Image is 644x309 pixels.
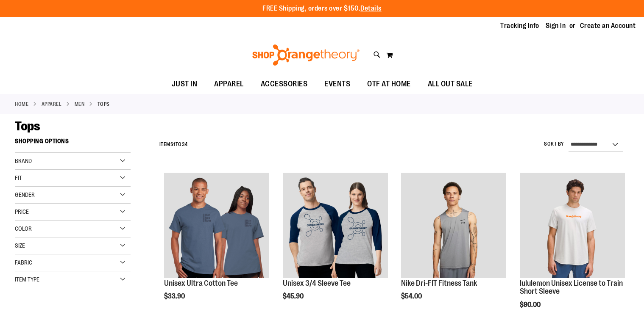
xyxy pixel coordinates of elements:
[324,74,350,94] span: EVENTS
[520,173,625,279] a: lululemon Unisex License to Train Short Sleeve
[15,242,25,249] span: Size
[164,279,238,287] a: Unisex Ultra Cotton Tee
[251,44,361,66] img: Shop Orangetheory
[546,21,566,30] a: Sign In
[15,100,28,108] a: Home
[15,119,40,133] span: Tops
[15,134,131,153] strong: Shopping Options
[173,141,176,147] span: 1
[283,279,351,287] a: Unisex 3/4 Sleeve Tee
[544,141,564,148] label: Sort By
[401,292,423,300] span: $54.00
[520,173,625,278] img: lululemon Unisex License to Train Short Sleeve
[214,74,244,94] span: APPAREL
[98,100,110,108] strong: Tops
[283,173,388,279] a: Unisex 3/4 Sleeve Tee
[401,173,506,278] img: Nike Dri-FIT Fitness Tank
[15,225,32,232] span: Color
[42,100,62,108] a: APPAREL
[172,74,198,94] span: JUST IN
[15,259,32,266] span: Fabric
[520,301,542,309] span: $90.00
[401,279,477,287] a: Nike Dri-FIT Fitness Tank
[283,173,388,278] img: Unisex 3/4 Sleeve Tee
[15,208,29,215] span: Price
[283,292,305,300] span: $45.90
[75,100,85,108] a: MEN
[164,292,186,300] span: $33.90
[580,21,636,30] a: Create an Account
[428,74,473,94] span: ALL OUT SALE
[164,173,269,279] a: Unisex Ultra Cotton Tee
[520,279,623,296] a: lululemon Unisex License to Train Short Sleeve
[261,74,308,94] span: ACCESSORIES
[15,191,35,198] span: Gender
[401,173,506,279] a: Nike Dri-FIT Fitness Tank
[182,141,188,147] span: 34
[159,138,188,151] h2: Items to
[367,74,411,94] span: OTF AT HOME
[15,174,22,181] span: Fit
[500,21,539,30] a: Tracking Info
[164,173,269,278] img: Unisex Ultra Cotton Tee
[360,5,382,12] a: Details
[262,4,382,14] p: FREE Shipping, orders over $150.
[15,157,32,164] span: Brand
[15,276,39,283] span: Item Type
